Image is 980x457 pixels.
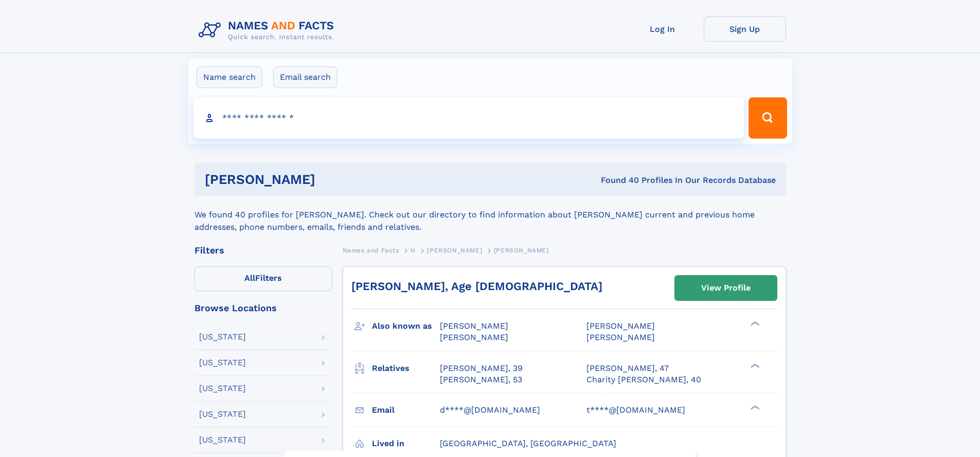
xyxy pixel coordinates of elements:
[586,374,701,385] a: Charity [PERSON_NAME], 40
[586,363,669,374] a: [PERSON_NAME], 47
[748,362,760,369] div: ❯
[372,317,440,335] h3: Also known as
[194,266,332,291] label: Filters
[372,435,440,452] h3: Lived in
[199,359,246,367] div: [US_STATE]
[458,175,776,186] div: Found 40 Profiles In Our Records Database
[244,273,255,283] span: All
[440,374,522,385] a: [PERSON_NAME], 53
[411,244,416,257] a: H
[440,332,508,342] span: [PERSON_NAME]
[199,384,246,393] div: [US_STATE]
[372,401,440,419] h3: Email
[427,247,482,254] span: [PERSON_NAME]
[372,360,440,377] h3: Relatives
[586,332,655,342] span: [PERSON_NAME]
[199,410,246,418] div: [US_STATE]
[748,404,760,411] div: ❯
[343,244,399,257] a: Names and Facts
[621,16,704,42] a: Log In
[440,438,616,448] span: [GEOGRAPHIC_DATA], [GEOGRAPHIC_DATA]
[197,66,262,88] label: Name search
[193,97,744,139] input: search input
[701,276,751,300] div: View Profile
[205,173,458,186] h1: [PERSON_NAME]
[199,333,246,341] div: [US_STATE]
[351,280,602,293] a: [PERSON_NAME], Age [DEMOGRAPHIC_DATA]
[411,247,416,254] span: H
[494,247,549,254] span: [PERSON_NAME]
[194,196,786,233] div: We found 40 profiles for [PERSON_NAME]. Check out our directory to find information about [PERSON...
[586,321,655,331] span: [PERSON_NAME]
[194,16,343,44] img: Logo Names and Facts
[704,16,786,42] a: Sign Up
[273,66,337,88] label: Email search
[440,363,523,374] a: [PERSON_NAME], 39
[749,97,787,139] button: Search Button
[194,303,332,313] div: Browse Locations
[748,320,760,327] div: ❯
[675,276,777,300] a: View Profile
[199,436,246,444] div: [US_STATE]
[427,244,482,257] a: [PERSON_NAME]
[194,246,332,255] div: Filters
[440,321,508,331] span: [PERSON_NAME]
